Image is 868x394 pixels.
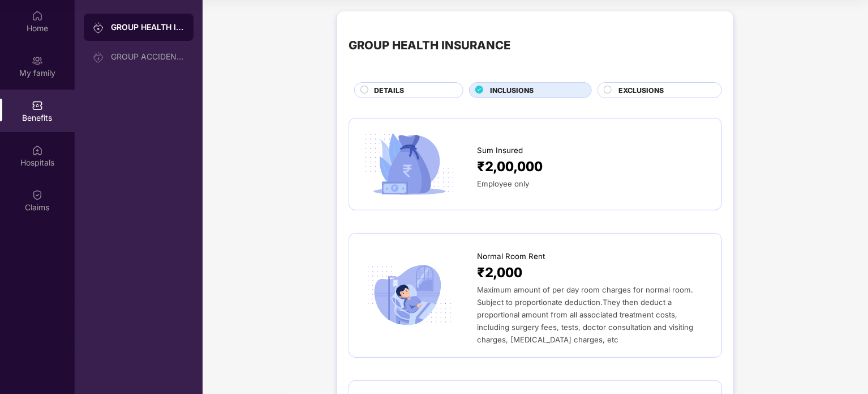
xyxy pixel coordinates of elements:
span: Employee only [477,179,529,188]
span: ₹2,000 [477,262,522,283]
span: DETAILS [374,85,404,96]
span: Normal Room Rent [477,251,545,262]
div: GROUP ACCIDENTAL INSURANCE [111,52,184,61]
span: INCLUSIONS [490,85,534,96]
img: icon [360,130,458,198]
img: svg+xml;base64,PHN2ZyB3aWR0aD0iMjAiIGhlaWdodD0iMjAiIHZpZXdCb3g9IjAgMCAyMCAyMCIgZmlsbD0ibm9uZSIgeG... [93,52,104,63]
img: svg+xml;base64,PHN2ZyB3aWR0aD0iMjAiIGhlaWdodD0iMjAiIHZpZXdCb3g9IjAgMCAyMCAyMCIgZmlsbD0ibm9uZSIgeG... [32,55,43,66]
div: GROUP HEALTH INSURANCE [111,22,184,33]
img: svg+xml;base64,PHN2ZyBpZD0iQ2xhaW0iIHhtbG5zPSJodHRwOi8vd3d3LnczLm9yZy8yMDAwL3N2ZyIgd2lkdGg9IjIwIi... [32,189,43,201]
img: svg+xml;base64,PHN2ZyBpZD0iSG9tZSIgeG1sbnM9Imh0dHA6Ly93d3cudzMub3JnLzIwMDAvc3ZnIiB3aWR0aD0iMjAiIG... [32,10,43,22]
img: svg+xml;base64,PHN2ZyB3aWR0aD0iMjAiIGhlaWdodD0iMjAiIHZpZXdCb3g9IjAgMCAyMCAyMCIgZmlsbD0ibm9uZSIgeG... [93,22,104,33]
div: GROUP HEALTH INSURANCE [349,36,510,54]
span: EXCLUSIONS [618,85,664,96]
img: svg+xml;base64,PHN2ZyBpZD0iSG9zcGl0YWxzIiB4bWxucz0iaHR0cDovL3d3dy53My5vcmcvMjAwMC9zdmciIHdpZHRoPS... [32,145,43,156]
span: Sum Insured [477,145,523,156]
img: icon [360,261,458,329]
img: svg+xml;base64,PHN2ZyBpZD0iQmVuZWZpdHMiIHhtbG5zPSJodHRwOi8vd3d3LnczLm9yZy8yMDAwL3N2ZyIgd2lkdGg9Ij... [32,100,43,111]
span: ₹2,00,000 [477,156,543,177]
span: Maximum amount of per day room charges for normal room. Subject to proportionate deduction.They t... [477,285,693,344]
